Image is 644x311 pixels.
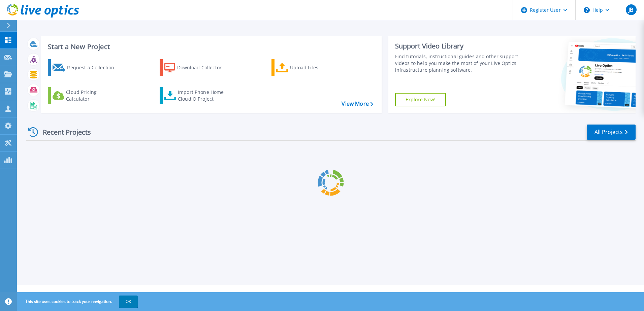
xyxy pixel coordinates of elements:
button: OK [119,296,138,308]
a: All Projects [587,125,636,140]
div: Recent Projects [26,124,100,140]
h3: Start a New Project [48,43,373,50]
div: Support Video Library [395,42,521,50]
a: Download Collector [160,59,235,76]
a: Upload Files [271,59,347,76]
div: Import Phone Home CloudIQ Project [178,89,230,102]
div: Request a Collection [67,61,121,74]
span: This site uses cookies to track your navigation. [19,296,138,308]
div: Upload Files [290,61,344,74]
div: Download Collector [177,61,231,74]
a: Cloud Pricing Calculator [48,87,123,104]
span: JB [629,7,633,12]
a: Request a Collection [48,59,123,76]
a: View More [342,101,373,107]
div: Find tutorials, instructional guides and other support videos to help you make the most of your L... [395,53,521,73]
div: Cloud Pricing Calculator [66,89,120,102]
a: Explore Now! [395,93,446,106]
